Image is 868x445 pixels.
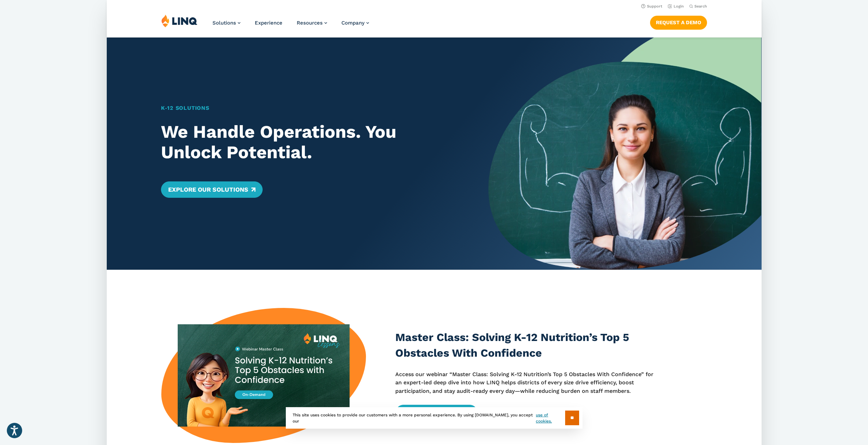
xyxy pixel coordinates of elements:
nav: Button Navigation [650,14,707,29]
button: Open Search Bar [689,4,707,9]
a: Company [341,20,369,26]
a: Solutions [212,20,240,26]
h3: Master Class: Solving K-12 Nutrition’s Top 5 Obstacles With Confidence [395,330,660,361]
a: use of cookies. [536,412,565,424]
span: Search [694,4,707,9]
span: Resources [297,20,323,26]
h2: We Handle Operations. You Unlock Potential. [161,122,462,163]
span: Company [341,20,365,26]
a: Login [667,4,683,9]
a: Resources [297,20,327,26]
h1: K‑12 Solutions [161,104,462,112]
img: LINQ | K‑12 Software [161,14,197,27]
p: Access our webinar “Master Class: Solving K-12 Nutrition’s Top 5 Obstacles With Confidence” for a... [395,370,660,395]
a: Experience [255,20,282,26]
span: Solutions [212,20,236,26]
a: Request a Demo [650,16,707,29]
div: This site uses cookies to provide our customers with a more personal experience. By using [DOMAIN... [286,407,583,429]
nav: Utility Navigation [107,2,762,10]
a: Support [641,4,662,9]
img: Home Banner [488,38,761,270]
a: Explore Our Solutions [161,181,262,198]
a: Access the Webinar [395,405,477,421]
nav: Primary Navigation [212,14,369,37]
